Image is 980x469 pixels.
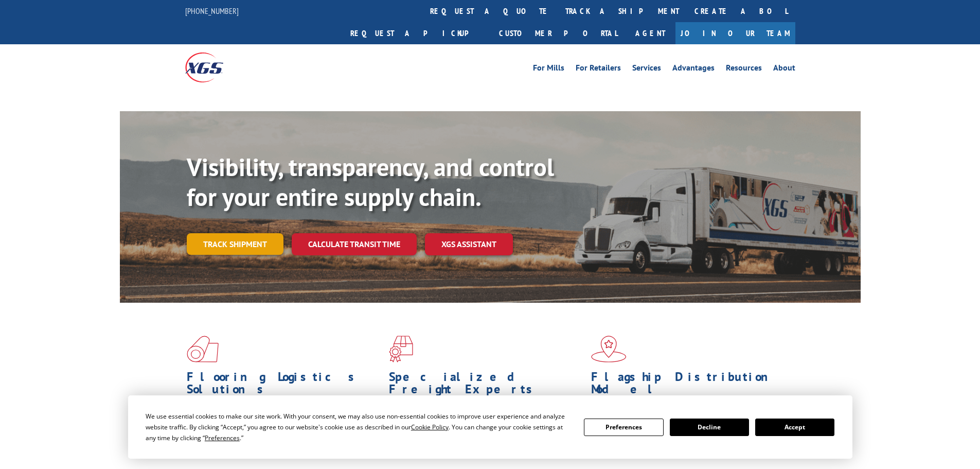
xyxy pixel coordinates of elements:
[389,371,583,401] h1: Specialized Freight Experts
[187,336,219,362] img: xgs-icon-total-supply-chain-intelligence-red
[292,233,417,255] a: Calculate transit time
[128,395,852,459] div: Cookie Consent Prompt
[343,22,491,44] a: Request a pickup
[591,371,786,401] h1: Flagship Distribution Model
[675,22,795,44] a: Join Our Team
[185,6,239,16] a: [PHONE_NUMBER]
[591,336,627,362] img: xgs-icon-flagship-distribution-model-red
[576,64,621,75] a: For Retailers
[773,64,795,75] a: About
[187,233,283,255] a: Track shipment
[187,371,381,401] h1: Flooring Logistics Solutions
[411,423,449,431] span: Cookie Policy
[755,419,834,436] button: Accept
[584,419,663,436] button: Preferences
[389,336,413,362] img: xgs-icon-focused-on-flooring-red
[146,411,572,443] div: We use essential cookies to make our site work. With your consent, we may also use non-essential ...
[726,64,762,75] a: Resources
[670,419,749,436] button: Decline
[625,22,675,44] a: Agent
[533,64,564,75] a: For Mills
[425,233,513,255] a: XGS ASSISTANT
[672,64,715,75] a: Advantages
[187,151,554,213] b: Visibility, transparency, and control for your entire supply chain.
[632,64,661,75] a: Services
[205,433,240,442] span: Preferences
[491,22,625,44] a: Customer Portal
